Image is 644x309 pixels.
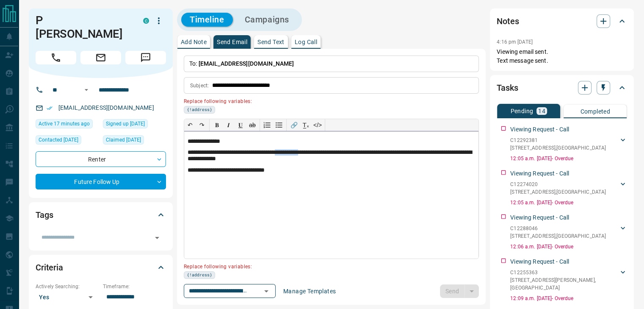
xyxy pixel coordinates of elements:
[497,47,627,65] p: Viewing email sent. Text message sent.
[39,120,90,128] span: Active 17 minutes ago
[184,260,473,271] p: Replace following variables:
[249,122,256,128] s: ab
[510,181,606,188] p: C12274020
[510,257,569,266] p: Viewing Request - Call
[510,232,606,240] p: [STREET_ADDRESS] , [GEOGRAPHIC_DATA]
[36,290,99,304] div: Yes
[510,269,619,276] p: C12255363
[288,119,300,131] button: 🔗
[143,18,149,24] div: condos.ca
[257,39,285,45] p: Send Text
[246,119,258,131] button: ab
[510,267,627,293] div: C12255363[STREET_ADDRESS][PERSON_NAME],[GEOGRAPHIC_DATA]
[199,60,294,67] span: [EMAIL_ADDRESS][DOMAIN_NAME]
[181,13,233,27] button: Timeline
[510,135,627,153] div: C12292381[STREET_ADDRESS],[GEOGRAPHIC_DATA]
[300,119,312,131] button: T̲ₓ
[510,213,569,222] p: Viewing Request - Call
[497,78,627,98] div: Tasks
[497,81,518,95] h2: Tasks
[184,119,196,131] button: ↶
[295,39,317,45] p: Log Call
[510,199,627,206] p: 12:05 a.m. [DATE] - Overdue
[103,283,166,290] p: Timeframe:
[223,119,235,131] button: 𝑰
[39,136,78,144] span: Contacted [DATE]
[273,119,285,131] button: Bullet list
[47,105,53,111] svg: Email Verified
[187,106,212,113] span: {!address}
[440,284,479,298] div: split button
[510,144,606,152] p: [STREET_ADDRESS] , [GEOGRAPHIC_DATA]
[181,39,207,45] p: Add Note
[510,108,533,114] p: Pending
[106,120,145,128] span: Signed up [DATE]
[510,295,627,302] p: 12:09 a.m. [DATE] - Overdue
[81,85,91,95] button: Open
[510,225,606,232] p: C12288046
[36,14,130,41] h1: P [PERSON_NAME]
[36,261,63,274] h2: Criteria
[211,119,223,131] button: 𝐁
[278,284,341,298] button: Manage Templates
[80,51,121,64] span: Email
[151,232,163,244] button: Open
[184,56,479,72] p: To:
[260,285,272,297] button: Open
[36,208,53,222] h2: Tags
[187,272,212,278] span: {!address}
[510,155,627,162] p: 12:05 a.m. [DATE] - Overdue
[580,109,610,114] p: Completed
[196,119,208,131] button: ↷
[510,125,569,134] p: Viewing Request - Call
[510,169,569,178] p: Viewing Request - Call
[497,14,519,28] h2: Notes
[510,188,606,196] p: [STREET_ADDRESS] , [GEOGRAPHIC_DATA]
[36,151,166,167] div: Renter
[510,276,619,292] p: [STREET_ADDRESS][PERSON_NAME] , [GEOGRAPHIC_DATA]
[36,283,99,290] p: Actively Searching:
[238,122,243,128] span: 𝐔
[510,136,606,144] p: C12292381
[261,119,273,131] button: Numbered list
[236,13,298,27] button: Campaigns
[106,136,141,144] span: Claimed [DATE]
[497,39,533,45] p: 4:16 pm [DATE]
[538,108,545,114] p: 14
[36,51,76,64] span: Call
[103,119,166,131] div: Sat Mar 15 2025
[510,179,627,198] div: C12274020[STREET_ADDRESS],[GEOGRAPHIC_DATA]
[58,104,154,111] a: [EMAIL_ADDRESS][DOMAIN_NAME]
[184,95,473,106] p: Replace following variables:
[36,135,99,147] div: Sun Jul 20 2025
[36,257,166,278] div: Criteria
[497,11,627,31] div: Notes
[510,223,627,242] div: C12288046[STREET_ADDRESS],[GEOGRAPHIC_DATA]
[510,243,627,251] p: 12:06 a.m. [DATE] - Overdue
[36,119,99,131] div: Wed Aug 13 2025
[235,119,246,131] button: 𝐔
[312,119,323,131] button: </>
[217,39,247,45] p: Send Email
[125,51,166,64] span: Message
[190,82,209,89] p: Subject:
[36,174,166,189] div: Future Follow Up
[103,135,166,147] div: Mon Apr 07 2025
[36,205,166,225] div: Tags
